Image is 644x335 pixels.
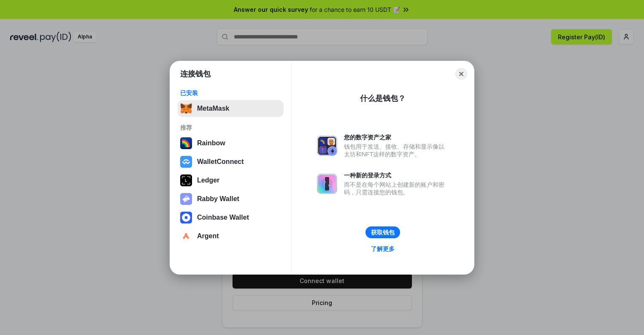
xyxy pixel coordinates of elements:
div: 而不是在每个网站上创建新的账户和密码，只需连接您的钱包。 [344,181,449,196]
img: svg+xml,%3Csvg%20fill%3D%22none%22%20height%3D%2233%22%20viewBox%3D%220%200%2035%2033%22%20width%... [180,103,192,114]
div: WalletConnect [197,158,244,166]
div: 已安装 [180,89,281,97]
button: Ledger [178,172,284,189]
div: Argent [197,232,219,240]
img: svg+xml,%3Csvg%20xmlns%3D%22http%3A%2F%2Fwww.w3.org%2F2000%2Fsvg%22%20width%3D%2228%22%20height%3... [180,174,192,186]
div: 了解更多 [371,245,395,253]
button: Rainbow [178,135,284,152]
button: Argent [178,228,284,245]
img: svg+xml,%3Csvg%20xmlns%3D%22http%3A%2F%2Fwww.w3.org%2F2000%2Fsvg%22%20fill%3D%22none%22%20viewBox... [317,136,337,156]
div: 您的数字资产之家 [344,133,449,141]
div: 钱包用于发送、接收、存储和显示像以太坊和NFT这样的数字资产。 [344,143,449,158]
div: 推荐 [180,124,281,131]
button: Coinbase Wallet [178,209,284,226]
div: Rainbow [197,139,225,147]
img: svg+xml,%3Csvg%20width%3D%22120%22%20height%3D%22120%22%20viewBox%3D%220%200%20120%20120%22%20fil... [180,137,192,149]
button: Close [455,68,467,80]
img: svg+xml,%3Csvg%20xmlns%3D%22http%3A%2F%2Fwww.w3.org%2F2000%2Fsvg%22%20fill%3D%22none%22%20viewBox... [317,174,337,194]
div: 什么是钱包？ [360,93,406,103]
div: Coinbase Wallet [197,214,249,221]
button: 获取钱包 [365,226,400,238]
button: MetaMask [178,100,284,117]
button: Rabby Wallet [178,191,284,207]
div: 获取钱包 [371,229,395,236]
button: WalletConnect [178,153,284,170]
img: svg+xml,%3Csvg%20width%3D%2228%22%20height%3D%2228%22%20viewBox%3D%220%200%2028%2028%22%20fill%3D... [180,212,192,223]
div: 一种新的登录方式 [344,172,449,179]
img: svg+xml,%3Csvg%20width%3D%2228%22%20height%3D%2228%22%20viewBox%3D%220%200%2028%2028%22%20fill%3D... [180,156,192,168]
div: Ledger [197,177,219,184]
div: Rabby Wallet [197,195,239,203]
img: svg+xml,%3Csvg%20width%3D%2228%22%20height%3D%2228%22%20viewBox%3D%220%200%2028%2028%22%20fill%3D... [180,230,192,242]
img: svg+xml,%3Csvg%20xmlns%3D%22http%3A%2F%2Fwww.w3.org%2F2000%2Fsvg%22%20fill%3D%22none%22%20viewBox... [180,193,192,205]
h1: 连接钱包 [180,69,211,79]
div: MetaMask [197,105,229,112]
a: 了解更多 [366,243,400,254]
